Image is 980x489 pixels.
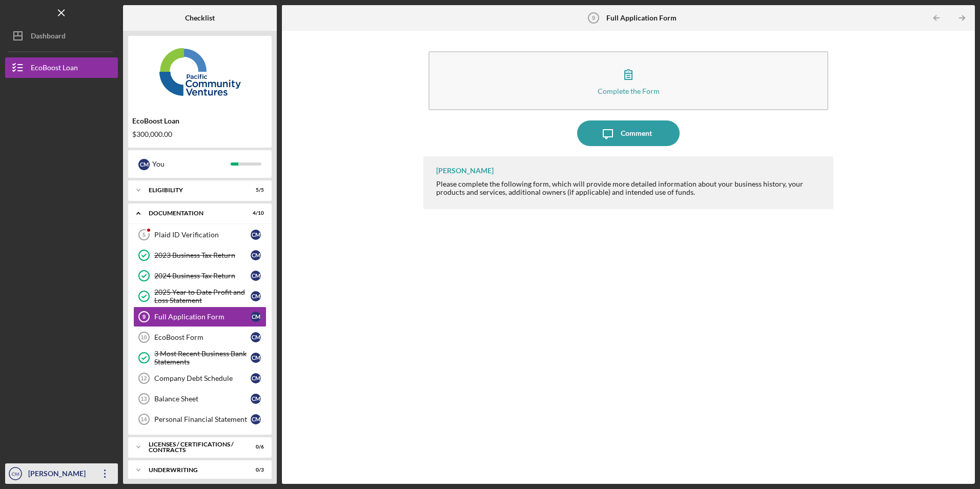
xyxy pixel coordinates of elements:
[133,307,267,327] a: 9Full Application FormCM
[138,159,150,170] div: C M
[251,414,261,424] div: C M
[133,266,267,286] a: 2024 Business Tax ReturnCM
[128,41,272,103] img: Product logo
[133,286,267,307] a: 2025 Year to Date Profit and Loss StatementCM
[154,231,251,239] div: Plaid ID Verification
[5,26,118,46] button: Dashboard
[251,250,261,260] div: C M
[251,373,261,383] div: C M
[606,14,677,22] b: Full Application Form
[152,155,231,173] div: You
[246,210,264,216] div: 4 / 10
[577,120,680,146] button: Comment
[154,374,251,382] div: Company Debt Schedule
[140,334,147,340] tspan: 10
[251,332,261,342] div: C M
[251,271,261,281] div: C M
[133,327,267,348] a: 10EcoBoost FormCM
[251,312,261,322] div: C M
[246,444,264,450] div: 0 / 6
[436,167,494,175] div: [PERSON_NAME]
[154,272,251,280] div: 2024 Business Tax Return
[142,232,146,238] tspan: 5
[133,245,267,266] a: 2023 Business Tax ReturnCM
[149,467,238,473] div: Underwriting
[133,348,267,368] a: 3 Most Recent Business Bank StatementsCM
[132,117,268,125] div: EcoBoost Loan
[149,441,238,453] div: Licenses / Certifications / Contracts
[591,15,595,21] tspan: 9
[154,395,251,403] div: Balance Sheet
[149,187,238,193] div: Eligibility
[154,288,251,304] div: 2025 Year to Date Profit and Loss Statement
[149,210,238,216] div: Documentation
[428,51,828,110] button: Complete the Form
[12,471,19,477] text: CM
[621,120,652,146] div: Comment
[246,187,264,193] div: 5 / 5
[154,313,251,321] div: Full Application Form
[154,350,251,366] div: 3 Most Recent Business Bank Statements
[154,333,251,341] div: EcoBoost Form
[154,415,251,423] div: Personal Financial Statement
[5,57,118,78] button: EcoBoost Loan
[31,57,78,80] div: EcoBoost Loan
[246,467,264,473] div: 0 / 3
[142,314,146,320] tspan: 9
[132,130,268,138] div: $300,000.00
[598,87,660,95] div: Complete the Form
[251,353,261,363] div: C M
[5,463,118,484] button: CM[PERSON_NAME]
[140,416,147,422] tspan: 14
[133,409,267,430] a: 14Personal Financial StatementCM
[251,394,261,404] div: C M
[185,14,215,22] b: Checklist
[133,225,267,245] a: 5Plaid ID VerificationCM
[436,180,823,196] div: Please complete the following form, which will provide more detailed information about your busin...
[251,230,261,240] div: C M
[133,368,267,389] a: 12Company Debt ScheduleCM
[133,389,267,409] a: 13Balance SheetCM
[26,463,92,486] div: [PERSON_NAME]
[154,251,251,259] div: 2023 Business Tax Return
[31,26,66,49] div: Dashboard
[140,396,147,402] tspan: 13
[140,375,147,381] tspan: 12
[251,291,261,301] div: C M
